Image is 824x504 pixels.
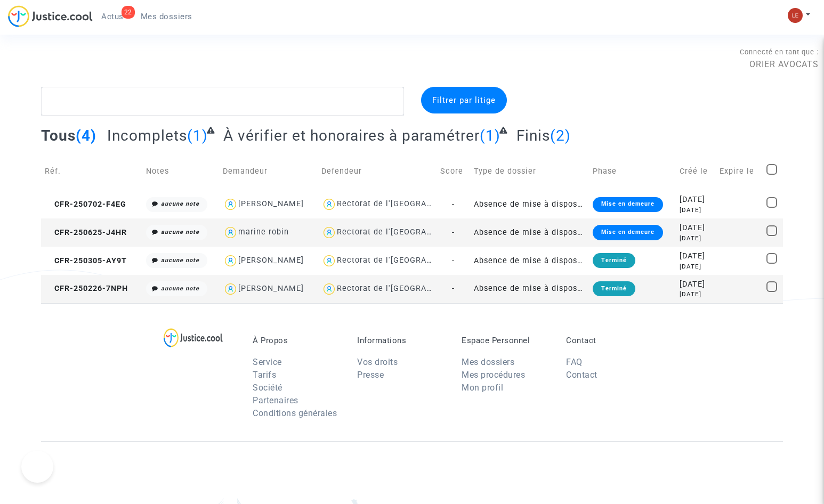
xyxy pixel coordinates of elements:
span: - [452,228,455,237]
td: Expire le [716,152,763,190]
div: [DATE] [680,290,712,299]
span: À vérifier et honoraires à paramétrer [223,127,480,144]
img: icon-user.svg [321,281,337,297]
a: FAQ [566,357,583,367]
img: jc-logo.svg [8,5,93,27]
td: Absence de mise à disposition d'AESH [470,275,589,303]
img: icon-user.svg [321,253,337,269]
td: Absence de mise à disposition d'AESH [470,247,589,275]
div: Terminé [593,281,635,296]
i: aucune note [161,200,199,207]
span: - [452,256,455,265]
div: [PERSON_NAME] [238,256,304,265]
span: Connecté en tant que : [740,48,819,56]
a: Tarifs [253,370,276,380]
a: Mes procédures [462,370,525,380]
img: icon-user.svg [223,197,238,212]
span: CFR-250226-7NPH [45,284,128,293]
div: 22 [122,6,135,19]
td: Score [437,152,471,190]
span: (4) [76,127,96,144]
a: Vos droits [357,357,398,367]
div: Rectorat de l'[GEOGRAPHIC_DATA] [337,284,473,293]
span: Incomplets [107,127,187,144]
div: [DATE] [680,262,712,271]
td: Notes [142,152,219,190]
td: Créé le [676,152,716,190]
div: [DATE] [680,234,712,243]
a: Mes dossiers [132,9,201,25]
div: Mise en demeure [593,197,663,212]
img: icon-user.svg [223,225,238,240]
div: marine robin [238,227,289,237]
span: CFR-250305-AY9T [45,256,127,265]
iframe: Help Scout Beacon - Open [21,451,53,483]
span: Tous [41,127,76,144]
span: CFR-250702-F4EG [45,200,126,209]
td: Absence de mise à disposition d'AESH [470,190,589,218]
img: icon-user.svg [223,253,238,269]
span: CFR-250625-J4HR [45,228,127,237]
a: Presse [357,370,384,380]
div: Rectorat de l'[GEOGRAPHIC_DATA] ([GEOGRAPHIC_DATA]-[GEOGRAPHIC_DATA]) [337,256,649,265]
p: Espace Personnel [462,336,550,345]
a: 22Actus [93,9,132,25]
a: Contact [566,370,597,380]
p: Contact [566,336,655,345]
div: [PERSON_NAME] [238,199,304,208]
div: [DATE] [680,194,712,206]
td: Demandeur [219,152,318,190]
span: Filtrer par litige [432,95,496,105]
div: Rectorat de l'[GEOGRAPHIC_DATA] [337,199,473,208]
img: icon-user.svg [321,197,337,212]
div: Terminé [593,253,635,268]
img: logo-lg.svg [164,328,223,347]
img: icon-user.svg [223,281,238,297]
i: aucune note [161,229,199,235]
img: 7d989c7df380ac848c7da5f314e8ff03 [788,8,803,23]
a: Mon profil [462,383,503,393]
a: Mes dossiers [462,357,514,367]
div: [DATE] [680,222,712,234]
span: - [452,284,455,293]
span: Mes dossiers [141,12,192,21]
div: Rectorat de l'[GEOGRAPHIC_DATA] [337,227,473,237]
a: Société [253,383,282,393]
span: (2) [550,127,571,144]
td: Type de dossier [470,152,589,190]
div: [DATE] [680,250,712,262]
a: Service [253,357,282,367]
td: Defendeur [318,152,437,190]
span: Finis [516,127,550,144]
div: [DATE] [680,279,712,290]
span: (1) [480,127,500,144]
div: [DATE] [680,206,712,215]
span: - [452,200,455,209]
span: (1) [187,127,208,144]
div: [PERSON_NAME] [238,284,304,293]
img: icon-user.svg [321,225,337,240]
a: Partenaires [253,395,298,405]
i: aucune note [161,285,199,292]
span: Actus [101,12,124,21]
i: aucune note [161,257,199,264]
td: Absence de mise à disposition d'AESH [470,218,589,247]
a: Conditions générales [253,408,337,418]
p: Informations [357,336,446,345]
td: Réf. [41,152,142,190]
p: À Propos [253,336,341,345]
div: Mise en demeure [593,225,663,240]
td: Phase [589,152,676,190]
